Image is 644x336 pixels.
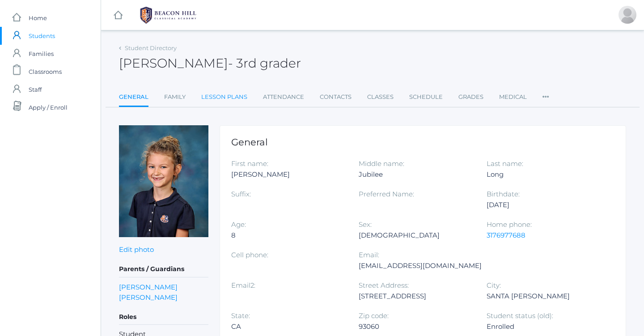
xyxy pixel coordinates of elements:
div: CA [231,321,345,332]
a: Family [164,88,186,106]
div: Jubilee [359,169,473,180]
label: City: [487,281,501,289]
label: Zip code: [359,311,389,320]
a: Schedule [409,88,443,106]
div: [PERSON_NAME] [231,169,345,180]
label: Email: [359,251,379,259]
span: Classrooms [29,63,62,81]
h5: Roles [119,310,208,325]
label: Birthdate: [487,190,520,198]
label: Home phone: [487,220,532,229]
label: Preferred Name: [359,190,414,198]
span: Families [29,45,54,63]
label: Last name: [487,159,523,168]
label: First name: [231,159,268,168]
a: Grades [458,88,483,106]
a: 3176977688 [487,231,525,239]
span: Students [29,27,55,45]
a: Edit photo [119,245,154,254]
a: General [119,88,148,107]
label: Email2: [231,281,255,289]
img: Idella Long [119,125,208,237]
label: Street Address: [359,281,409,289]
a: Attendance [263,88,304,106]
label: Student status (old): [487,311,553,320]
span: Staff [29,81,42,98]
h5: Parents / Guardians [119,262,208,277]
span: Home [29,9,47,27]
div: Stephen Long [619,6,636,24]
a: [PERSON_NAME] [119,282,178,292]
h1: General [231,137,614,147]
label: Suffix: [231,190,251,198]
h2: [PERSON_NAME] [119,56,301,70]
a: Lesson Plans [201,88,247,106]
label: Sex: [359,220,372,229]
label: Middle name: [359,159,404,168]
div: [STREET_ADDRESS] [359,291,473,302]
div: Long [487,169,601,180]
div: [DEMOGRAPHIC_DATA] [359,230,473,241]
a: Medical [499,88,527,106]
img: 1_BHCALogos-05.png [135,4,202,26]
div: SANTA [PERSON_NAME] [487,291,601,302]
label: State: [231,311,250,320]
a: Student Directory [125,44,177,51]
div: 93060 [359,321,473,332]
label: Age: [231,220,246,229]
div: [EMAIL_ADDRESS][DOMAIN_NAME] [359,260,482,271]
div: Enrolled [487,321,601,332]
div: 8 [231,230,345,241]
label: Cell phone: [231,251,268,259]
span: - 3rd grader [228,55,301,71]
a: Classes [367,88,394,106]
a: [PERSON_NAME] [119,292,178,302]
span: Apply / Enroll [29,98,68,116]
a: Contacts [320,88,352,106]
div: [DATE] [487,200,601,210]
